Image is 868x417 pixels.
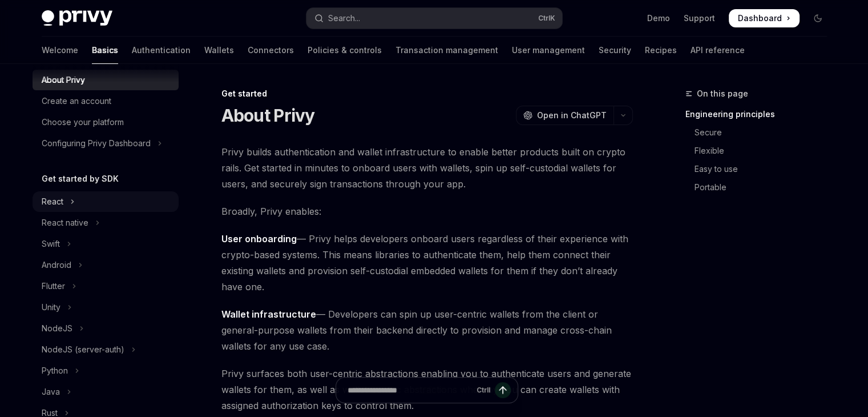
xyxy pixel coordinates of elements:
[33,91,179,111] a: Create an account
[537,110,607,121] span: Open in ChatGPT
[33,133,179,154] button: Toggle Configuring Privy Dashboard section
[684,13,715,24] a: Support
[42,172,119,186] h5: Get started by SDK
[42,343,124,356] div: NodeJS (server-auth)
[204,37,234,64] a: Wallets
[33,276,179,296] button: Toggle Flutter section
[645,37,677,64] a: Recipes
[729,9,800,27] a: Dashboard
[685,178,836,197] a: Portable
[33,234,179,254] button: Toggle Swift section
[516,106,613,125] button: Open in ChatGPT
[685,105,836,123] a: Engineering principles
[685,123,836,142] a: Secure
[809,9,827,27] button: Toggle dark mode
[33,382,179,402] button: Toggle Java section
[221,203,633,219] span: Broadly, Privy enables:
[221,105,315,126] h1: About Privy
[42,385,60,399] div: Java
[685,142,836,160] a: Flexible
[42,300,60,314] div: Unity
[348,378,472,403] input: Ask a question...
[33,112,179,133] a: Choose your platform
[221,144,633,192] span: Privy builds authentication and wallet infrastructure to enable better products built on crypto r...
[33,191,179,212] button: Toggle React section
[221,231,633,295] span: — Privy helps developers onboard users regardless of their experience with crypto-based systems. ...
[647,13,670,24] a: Demo
[92,37,118,64] a: Basics
[691,37,745,64] a: API reference
[33,318,179,339] button: Toggle NodeJS section
[685,160,836,178] a: Easy to use
[42,216,88,230] div: React native
[738,13,782,24] span: Dashboard
[221,366,633,414] span: Privy surfaces both user-centric abstractions enabling you to authenticate users and generate wal...
[33,212,179,233] button: Toggle React native section
[33,339,179,360] button: Toggle NodeJS (server-auth) section
[512,37,585,64] a: User management
[538,14,555,23] span: Ctrl K
[42,237,60,251] div: Swift
[42,195,63,209] div: React
[42,94,111,108] div: Create an account
[221,233,297,244] strong: User onboarding
[33,255,179,275] button: Toggle Android section
[42,322,72,335] div: NodeJS
[33,297,179,318] button: Toggle Unity section
[221,306,633,354] span: — Developers can spin up user-centric wallets from the client or general-purpose wallets from the...
[42,258,71,272] div: Android
[42,115,124,129] div: Choose your platform
[697,87,748,101] span: On this page
[221,308,316,320] strong: Wallet infrastructure
[42,279,65,293] div: Flutter
[42,37,78,64] a: Welcome
[132,37,191,64] a: Authentication
[306,8,562,29] button: Open search
[42,10,112,26] img: dark logo
[495,382,511,398] button: Send message
[308,37,382,64] a: Policies & controls
[395,37,498,64] a: Transaction management
[33,360,179,381] button: Toggle Python section
[599,37,631,64] a: Security
[42,137,151,150] div: Configuring Privy Dashboard
[248,37,294,64] a: Connectors
[42,364,68,378] div: Python
[221,88,633,99] div: Get started
[328,11,360,25] div: Search...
